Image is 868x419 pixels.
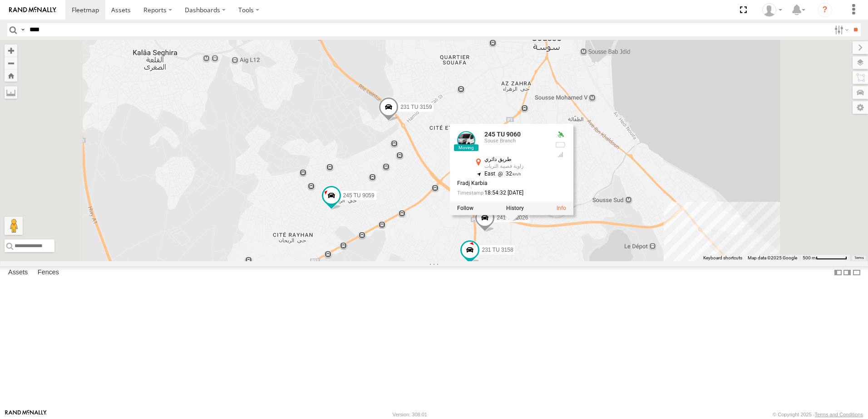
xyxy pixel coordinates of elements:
[557,205,566,212] a: View Asset Details
[833,266,843,279] label: Dock Summary Table to the Left
[9,7,56,13] img: rand-logo.svg
[818,3,832,17] i: ?
[852,266,861,279] label: Hide Summary Table
[393,412,427,417] div: Version: 308.01
[803,255,816,260] span: 500 m
[759,3,785,17] div: Nejah Benkhalifa
[484,164,548,169] div: زاوية قصيبة الثريات
[555,141,566,149] div: No battery health information received from this device.
[5,44,17,57] button: Zoom in
[33,266,64,279] label: Fences
[457,190,548,196] div: Date/time of location update
[19,23,26,36] label: Search Query
[484,138,548,144] div: Souse Branch
[484,157,548,163] div: طريق دائري
[457,205,473,212] label: Realtime tracking of Asset
[482,247,513,253] span: 231 TU 3158
[748,255,797,260] span: Map data ©2025 Google
[5,69,17,82] button: Zoom Home
[5,217,23,235] button: Drag Pegman onto the map to open Street View
[506,205,524,212] label: View Asset History
[853,101,868,114] label: Map Settings
[400,104,432,110] span: 231 TU 3159
[815,412,863,417] a: Terms and Conditions
[555,132,566,139] div: Valid GPS Fix
[495,171,521,177] span: 32
[800,255,850,261] button: Map Scale: 500 m per 65 pixels
[555,151,566,158] div: GSM Signal = 4
[4,266,32,279] label: Assets
[854,256,864,260] a: Terms (opens in new tab)
[5,410,47,419] a: Visit our Website
[457,180,548,186] div: Fradj Karbia
[5,57,17,69] button: Zoom out
[831,23,850,36] label: Search Filter Options
[457,132,475,150] a: View Asset Details
[703,255,742,261] button: Keyboard shortcuts
[484,131,521,138] a: 245 TU 9060
[773,412,863,417] div: © Copyright 2025 -
[5,86,17,99] label: Measure
[843,266,852,279] label: Dock Summary Table to the Right
[497,214,528,221] span: 241 TU 2026
[343,192,375,199] span: 245 TU 9059
[484,171,495,177] span: East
